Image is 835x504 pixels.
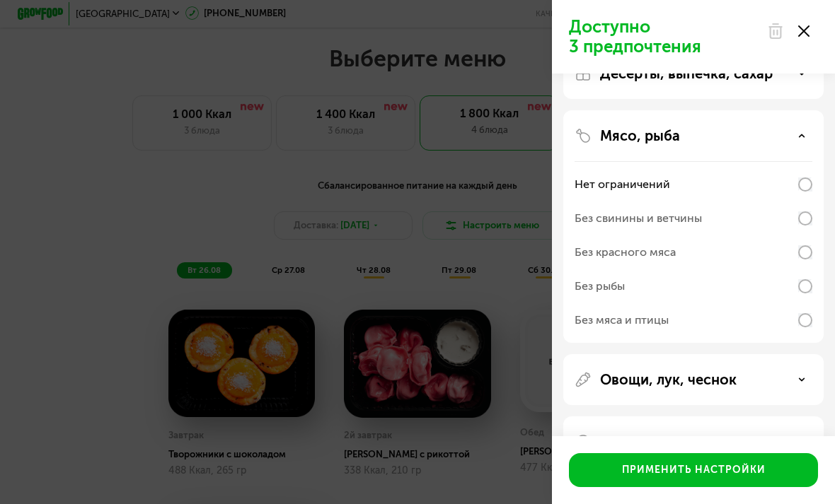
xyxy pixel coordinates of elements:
[575,244,676,261] div: Без красного мяса
[575,176,670,193] div: Нет ограничений
[622,463,766,477] div: Применить настройки
[600,127,680,144] p: Мясо, рыба
[575,210,702,227] div: Без свинины и ветчины
[569,453,818,487] button: Применить настройки
[600,371,737,388] p: Овощи, лук, чеснок
[575,312,669,329] div: Без мяса и птицы
[575,278,625,295] div: Без рыбы
[600,433,701,450] p: Гарниры, каши
[569,17,759,57] p: Доступно 3 предпочтения
[600,65,773,82] p: Десерты, выпечка, сахар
